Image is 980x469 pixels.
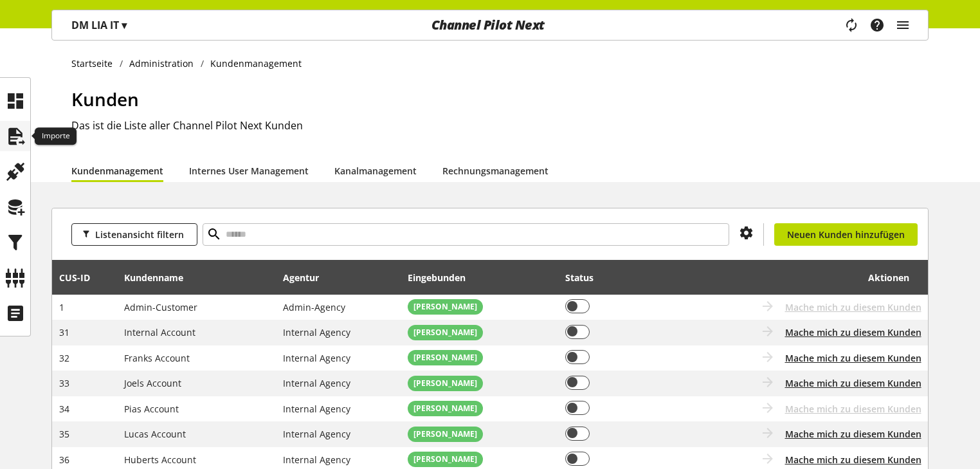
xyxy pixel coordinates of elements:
span: Kunden [71,87,139,111]
a: Kanalmanagement [334,164,417,178]
span: 31 [59,326,69,338]
span: [PERSON_NAME] [413,301,477,313]
span: Mache mich zu diesem Kunden [785,402,921,416]
div: Aktionen [679,264,909,290]
span: 32 [59,352,69,364]
a: Neuen Kunden hinzufügen [774,223,918,246]
span: Neuen Kunden hinzufügen [787,228,905,241]
div: CUS-⁠ID [59,271,103,284]
span: [PERSON_NAME] [413,352,477,363]
a: Kundenmanagement [71,164,163,178]
span: [PERSON_NAME] [413,454,477,465]
div: Eingebunden [408,271,478,284]
span: [PERSON_NAME] [413,428,477,440]
span: [PERSON_NAME] [413,378,477,389]
span: Internal Agency [283,377,350,389]
button: Mache mich zu diesem Kunden [785,326,921,339]
h2: Das ist die Liste aller Channel Pilot Next Kunden [71,118,929,133]
button: Listenansicht filtern [71,223,197,246]
span: ▾ [122,18,127,32]
span: Franks Account [124,352,190,364]
div: Kundenname [124,271,196,284]
span: Joels Account [124,377,181,389]
span: Internal Agency [283,326,350,338]
div: Importe [35,127,77,145]
span: Internal Agency [283,454,350,466]
span: [PERSON_NAME] [413,327,477,338]
nav: main navigation [51,10,929,41]
span: Internal Agency [283,352,350,364]
button: Mache mich zu diesem Kunden [785,453,921,466]
span: 36 [59,454,69,466]
span: Internal Account [124,326,195,338]
button: Mache mich zu diesem Kunden [785,427,921,441]
span: 35 [59,428,69,440]
span: 33 [59,377,69,389]
a: Rechnungsmanagement [442,164,549,178]
span: Admin-Customer [124,301,197,313]
span: Listenansicht filtern [95,228,184,241]
span: 1 [59,301,64,313]
span: Mache mich zu diesem Kunden [785,300,921,314]
a: Internes User Management [189,164,309,178]
span: Pias Account [124,403,179,415]
div: Agentur [283,271,332,284]
span: [PERSON_NAME] [413,403,477,414]
button: Mache mich zu diesem Kunden [785,351,921,365]
a: Startseite [71,57,120,70]
span: Internal Agency [283,403,350,415]
div: Status [565,271,606,284]
p: DM LIA IT [71,17,127,33]
span: Huberts Account [124,454,196,466]
span: Lucas Account [124,428,186,440]
a: Administration [123,57,201,70]
span: 34 [59,403,69,415]
span: Internal Agency [283,428,350,440]
span: Admin-Agency [283,301,345,313]
button: Mache mich zu diesem Kunden [785,376,921,390]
